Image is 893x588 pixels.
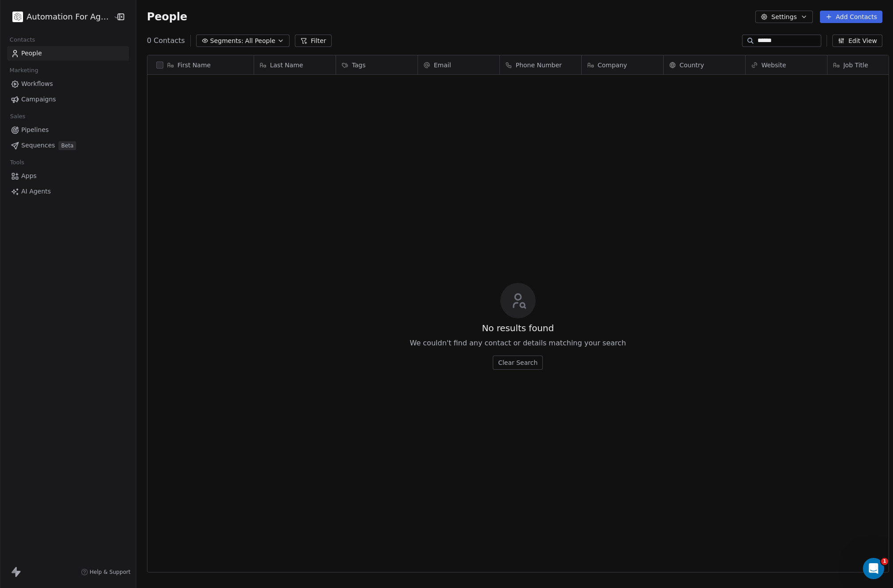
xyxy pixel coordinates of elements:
[11,9,108,24] button: Automation For Agencies
[27,11,111,23] span: Automation For Agencies
[7,123,129,137] a: Pipelines
[755,11,812,23] button: Settings
[58,141,76,150] span: Beta
[598,61,627,70] span: Company
[6,64,42,77] span: Marketing
[410,338,626,348] span: We couldn't find any contact or details matching your search
[434,61,451,70] span: Email
[6,33,39,46] span: Contacts
[245,36,275,46] span: All People
[832,35,882,47] button: Edit View
[418,55,499,74] div: Email
[21,141,55,150] span: Sequences
[21,187,51,196] span: AI Agents
[482,322,554,334] span: No results found
[336,55,418,74] div: Tags
[7,184,129,199] a: AI Agents
[500,55,581,74] div: Phone Number
[7,138,129,153] a: SequencesBeta
[680,61,704,70] span: Country
[81,569,131,576] a: Help & Support
[90,569,131,576] span: Help & Support
[210,36,244,46] span: Segments:
[881,558,888,565] span: 1
[295,35,332,47] button: Filter
[21,171,37,181] span: Apps
[493,356,543,370] button: Clear Search
[863,558,884,579] iframe: Intercom live chat
[254,55,336,74] div: Last Name
[762,61,786,70] span: Website
[6,110,29,123] span: Sales
[21,49,42,58] span: People
[820,11,882,23] button: Add Contacts
[147,55,254,74] div: First Name
[352,61,366,70] span: Tags
[147,75,254,552] div: grid
[7,46,129,61] a: People
[746,55,827,74] div: Website
[147,35,185,46] span: 0 Contacts
[843,61,868,70] span: Job Title
[664,55,745,74] div: Country
[147,10,187,23] span: People
[7,77,129,91] a: Workflows
[21,95,56,104] span: Campaigns
[6,156,28,169] span: Tools
[178,61,211,70] span: First Name
[12,12,23,22] img: black.png
[582,55,663,74] div: Company
[516,61,562,70] span: Phone Number
[7,169,129,183] a: Apps
[21,125,49,135] span: Pipelines
[270,61,303,70] span: Last Name
[7,92,129,107] a: Campaigns
[21,79,53,89] span: Workflows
